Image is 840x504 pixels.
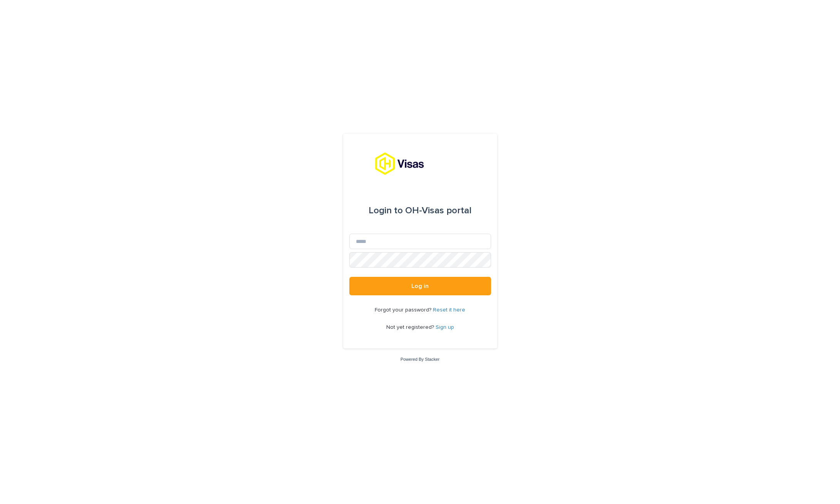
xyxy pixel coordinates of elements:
span: Login to [369,206,403,215]
span: Not yet registered? [386,325,436,330]
span: Forgot your password? [375,307,433,313]
span: Log in [411,283,429,289]
a: Sign up [436,325,454,330]
a: Reset it here [433,307,465,313]
img: tx8HrbJQv2PFQx4TXEq5 [375,152,465,175]
a: Powered By Stacker [401,357,439,362]
div: OH-Visas portal [369,200,471,221]
button: Log in [349,277,491,295]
